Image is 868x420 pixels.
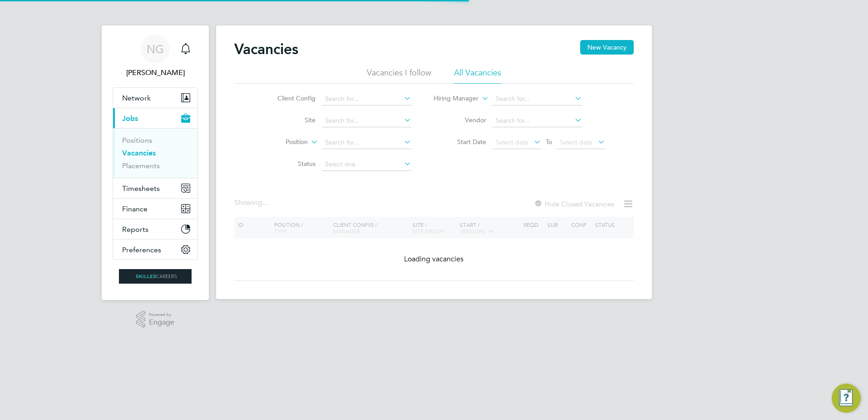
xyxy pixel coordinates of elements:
li: Vacancies I follow [367,67,431,84]
li: All Vacancies [454,67,501,84]
input: Search for... [493,93,582,105]
h2: Vacancies [234,40,298,58]
input: Select one [322,158,411,171]
a: Powered byEngage [136,311,175,328]
a: NG[PERSON_NAME] [113,35,198,78]
nav: Main navigation [102,25,209,300]
span: ... [262,198,268,207]
img: skilledcareers-logo-retina.png [119,269,192,284]
span: Engage [149,319,174,326]
input: Search for... [322,93,411,105]
button: Network [113,88,197,108]
button: Engage Resource Center [832,384,861,413]
label: Start Date [434,138,486,146]
label: Hiring Manager [426,94,478,103]
button: Finance [113,199,197,219]
label: Status [263,160,316,168]
input: Search for... [322,115,411,127]
button: Reports [113,219,197,239]
label: Position [256,138,308,147]
div: Jobs [113,128,197,178]
span: Finance [122,205,148,213]
span: To [543,136,555,148]
a: Vacancies [122,149,156,157]
span: Timesheets [122,184,160,193]
a: Go to home page [113,269,198,284]
button: Jobs [113,108,197,128]
button: Timesheets [113,178,197,198]
span: Jobs [122,114,138,123]
label: Client Config [263,94,316,102]
div: Showing [234,198,270,208]
a: Placements [122,161,160,170]
span: Select date [560,138,592,146]
button: Preferences [113,240,197,260]
span: Reports [122,225,148,234]
span: Select date [496,138,528,146]
span: Preferences [122,245,161,254]
input: Search for... [493,115,582,127]
span: Network [122,94,151,102]
input: Search for... [322,136,411,149]
label: Vendor [434,116,486,124]
span: Powered by [149,311,174,319]
span: NG [147,43,164,55]
a: Positions [122,136,152,145]
label: Hide Closed Vacancies [534,200,614,208]
span: Nikki Grassby [113,67,198,78]
button: New Vacancy [580,40,634,55]
label: Site [263,116,316,124]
